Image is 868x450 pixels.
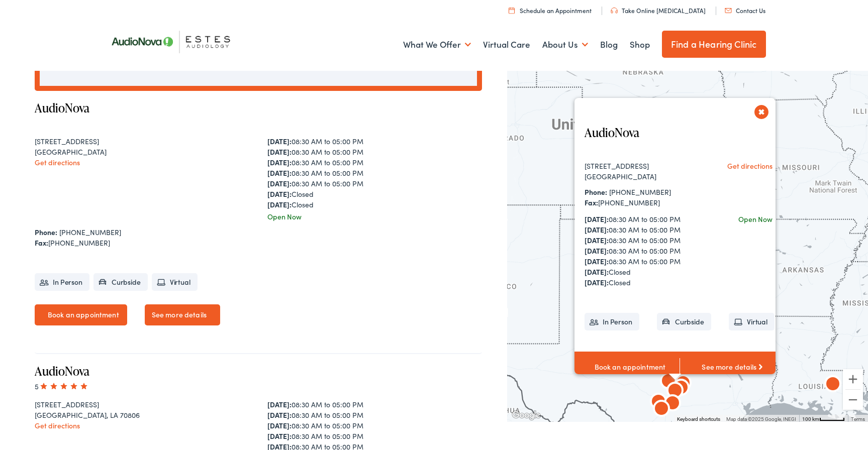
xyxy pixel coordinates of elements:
[35,136,249,147] div: [STREET_ADDRESS]
[585,186,607,196] strong: Phone:
[677,416,720,423] button: Keyboard shortcuts
[611,8,618,14] img: utility icon
[799,415,848,422] button: Map Scale: 100 km per 47 pixels
[510,409,543,422] a: Open this area in Google Maps (opens a new window)
[753,103,770,121] button: Close
[267,147,292,157] strong: [DATE]:
[649,398,673,422] div: AudioNova
[725,8,732,13] img: utility icon
[585,266,609,276] strong: [DATE]:
[843,369,863,389] button: Zoom in
[35,238,48,248] strong: Fax:
[35,273,89,291] li: In Person
[509,7,515,14] img: utility icon
[585,224,609,234] strong: [DATE]:
[585,197,699,207] div: [PHONE_NUMBER]
[267,136,482,210] div: 08:30 AM to 05:00 PM 08:30 AM to 05:00 PM 08:30 AM to 05:00 PM 08:30 AM to 05:00 PM 08:30 AM to 0...
[585,213,609,223] strong: [DATE]:
[585,160,699,171] div: [STREET_ADDRESS]
[35,99,89,116] a: AudioNova
[35,363,89,379] a: AudioNova
[669,377,693,401] div: AudioNova
[35,304,127,325] a: Book an appointment
[35,227,57,237] strong: Phone:
[585,235,609,245] strong: [DATE]:
[267,199,292,209] strong: [DATE]:
[630,26,650,63] a: Shop
[267,168,292,178] strong: [DATE]:
[267,420,292,430] strong: [DATE]:
[483,26,530,63] a: Virtual Care
[656,370,681,394] div: AudioNova
[585,256,609,266] strong: [DATE]:
[59,227,121,237] a: [PHONE_NUMBER]
[585,213,699,287] div: 08:30 AM to 05:00 PM 08:30 AM to 05:00 PM 08:30 AM to 05:00 PM 08:30 AM to 05:00 PM 08:30 AM to 0...
[585,171,699,181] div: [GEOGRAPHIC_DATA]
[267,189,292,199] strong: [DATE]:
[729,312,775,330] li: Virtual
[35,420,80,430] a: Get directions
[152,273,198,291] li: Virtual
[145,304,220,325] a: See more details
[726,416,796,422] span: Map data ©2025 Google, INEGI
[663,380,687,404] div: AudioNova
[738,213,773,224] div: Open Now
[802,416,819,422] span: 100 km
[35,381,89,391] span: 5
[267,178,292,188] strong: [DATE]:
[821,373,845,397] div: AudioNova
[600,26,618,63] a: Blog
[267,136,292,146] strong: [DATE]:
[609,186,671,196] a: [PHONE_NUMBER]
[267,399,292,409] strong: [DATE]:
[585,124,639,141] a: AudioNova
[843,390,863,410] button: Zoom out
[662,31,766,58] a: Find a Hearing Clinic
[725,6,765,15] a: Contact Us
[267,431,292,441] strong: [DATE]:
[35,410,249,420] div: [GEOGRAPHIC_DATA], LA 70806
[35,238,482,248] div: [PHONE_NUMBER]
[35,147,249,157] div: [GEOGRAPHIC_DATA]
[646,391,670,415] div: AudioNova
[267,211,482,222] div: Open Now
[35,399,249,410] div: [STREET_ADDRESS]
[657,312,711,330] li: Curbside
[403,26,471,63] a: What We Offer
[611,6,706,15] a: Take Online [MEDICAL_DATA]
[574,351,680,382] a: Book an appointment
[671,372,695,396] div: AudioNova
[585,277,609,287] strong: [DATE]:
[35,157,80,167] a: Get directions
[680,351,785,382] a: See more details
[585,245,609,255] strong: [DATE]:
[585,197,598,207] strong: Fax:
[851,416,865,422] a: Terms (opens in new tab)
[267,157,292,167] strong: [DATE]:
[509,6,592,15] a: Schedule an Appointment
[727,160,773,170] a: Get directions
[660,392,685,416] div: AudioNova
[93,273,148,291] li: Curbside
[267,410,292,420] strong: [DATE]:
[510,409,543,422] img: Google
[542,26,588,63] a: About Us
[585,312,639,330] li: In Person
